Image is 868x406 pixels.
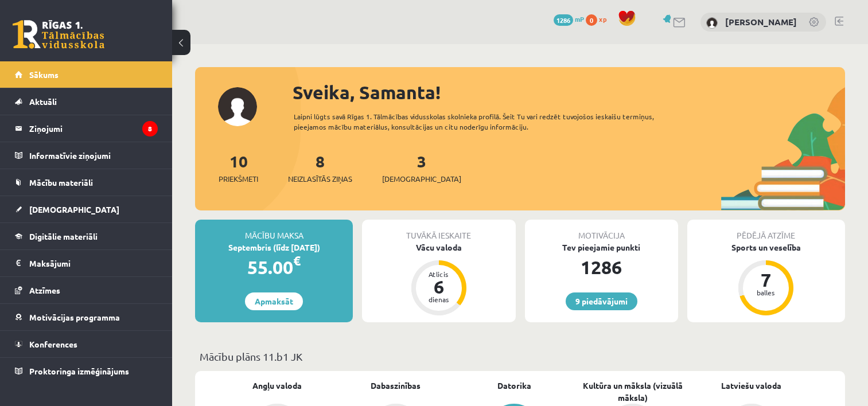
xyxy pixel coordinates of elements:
a: 9 piedāvājumi [566,292,637,310]
a: Sākums [15,61,158,88]
a: Datorika [497,380,531,392]
a: Latviešu valoda [721,380,781,392]
span: Sākums [29,69,59,80]
div: 55.00 [195,253,353,281]
div: Septembris (līdz [DATE]) [195,241,353,253]
legend: Ziņojumi [29,115,158,142]
span: [DEMOGRAPHIC_DATA] [382,173,461,185]
span: Konferences [29,339,77,349]
a: 3[DEMOGRAPHIC_DATA] [382,151,461,185]
span: mP [575,14,584,24]
a: Motivācijas programma [15,304,158,330]
span: Priekšmeti [219,173,258,185]
div: Tev pieejamie punkti [525,241,678,253]
div: Atlicis [422,271,456,278]
a: Informatīvie ziņojumi [15,142,158,169]
span: Mācību materiāli [29,177,93,188]
a: Sports un veselība 7 balles [687,241,845,317]
a: [DEMOGRAPHIC_DATA] [15,196,158,222]
a: 1286 mP [554,14,584,24]
span: Digitālie materiāli [29,231,98,241]
a: Vācu valoda Atlicis 6 dienas [362,241,515,317]
span: Proktoringa izmēģinājums [29,366,129,376]
div: dienas [422,296,456,303]
a: Aktuāli [15,88,158,115]
span: 1286 [554,14,573,26]
div: 7 [749,271,783,289]
span: Motivācijas programma [29,312,120,322]
a: Digitālie materiāli [15,223,158,249]
div: balles [749,289,783,296]
a: Dabaszinības [371,380,421,392]
div: Laipni lūgts savā Rīgas 1. Tālmācības vidusskolas skolnieka profilā. Šeit Tu vari redzēt tuvojošo... [294,111,684,132]
div: Motivācija [525,220,678,241]
a: Kultūra un māksla (vizuālā māksla) [574,380,692,404]
legend: Informatīvie ziņojumi [29,142,158,169]
legend: Maksājumi [29,250,158,276]
span: 0 [586,14,597,26]
p: Mācību plāns 11.b1 JK [200,349,840,364]
a: Konferences [15,331,158,357]
span: xp [599,14,606,24]
span: € [293,252,301,269]
div: Mācību maksa [195,220,353,241]
div: Sports un veselība [687,241,845,253]
a: [PERSON_NAME] [725,16,797,28]
a: Proktoringa izmēģinājums [15,358,158,384]
a: Angļu valoda [252,380,302,392]
div: Sveika, Samanta! [293,79,845,106]
div: Pēdējā atzīme [687,220,845,241]
a: Ziņojumi8 [15,115,158,142]
span: Atzīmes [29,285,60,295]
a: 8Neizlasītās ziņas [288,151,352,185]
div: 1286 [525,253,678,281]
span: [DEMOGRAPHIC_DATA] [29,204,119,214]
a: Rīgas 1. Tālmācības vidusskola [13,20,104,49]
a: Apmaksāt [245,292,303,310]
div: Tuvākā ieskaite [362,220,515,241]
a: 10Priekšmeti [219,151,258,185]
a: Maksājumi [15,250,158,276]
a: Atzīmes [15,277,158,303]
a: 0 xp [586,14,612,24]
span: Aktuāli [29,96,57,107]
img: Samanta Jākobsone [706,17,718,29]
span: Neizlasītās ziņas [288,173,352,185]
div: Vācu valoda [362,241,515,253]
div: 6 [422,278,456,296]
a: Mācību materiāli [15,169,158,196]
i: 8 [142,121,158,136]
